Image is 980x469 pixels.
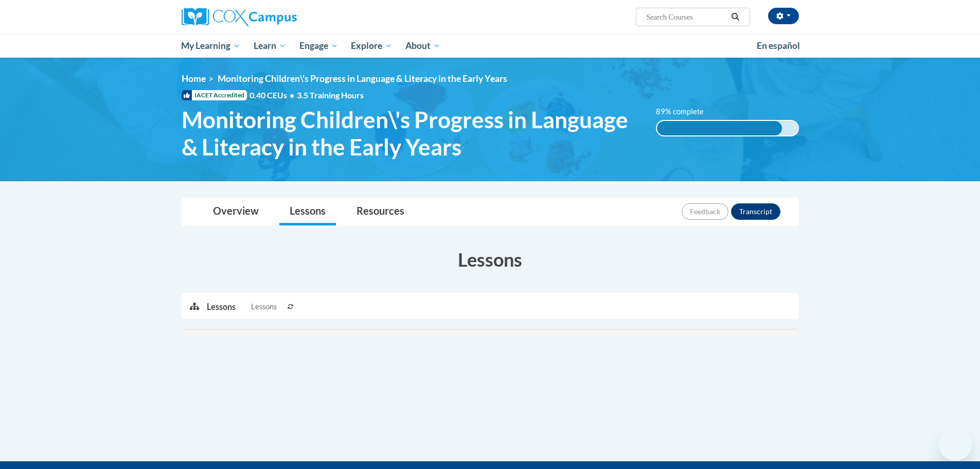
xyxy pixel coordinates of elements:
[254,40,286,52] span: Learn
[657,121,782,135] div: 89% complete
[166,34,814,58] div: Main menu
[182,73,206,84] a: Home
[656,106,715,117] label: 89% complete
[290,90,294,100] span: •
[297,90,364,100] span: 3.5 Training Hours
[250,90,297,101] span: 0.40 CEUs
[175,34,247,58] a: My Learning
[299,40,338,52] span: Engage
[351,40,392,52] span: Explore
[757,40,800,51] span: En español
[203,198,269,225] a: Overview
[750,35,807,57] a: En español
[939,428,972,461] iframe: Button to launch messaging window
[645,11,727,23] input: Search Courses
[727,11,743,23] button: Search
[279,198,336,225] a: Lessons
[182,247,799,272] h3: Lessons
[182,106,641,161] span: Monitoring Children\'s Progress in Language & Literacy in the Early Years
[182,90,247,100] span: IACET Accredited
[768,8,799,24] button: Account Settings
[218,73,507,84] span: Monitoring Children\'s Progress in Language & Literacy in the Early Years
[346,198,415,225] a: Resources
[247,34,293,58] a: Learn
[682,203,728,220] button: Feedback
[399,34,447,58] a: About
[293,34,345,58] a: Engage
[251,301,277,312] span: Lessons
[182,8,297,26] img: Cox Campus
[182,8,377,26] a: Cox Campus
[344,34,399,58] a: Explore
[731,203,780,220] button: Transcript
[181,40,240,52] span: My Learning
[405,40,440,52] span: About
[207,301,236,312] p: Lessons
